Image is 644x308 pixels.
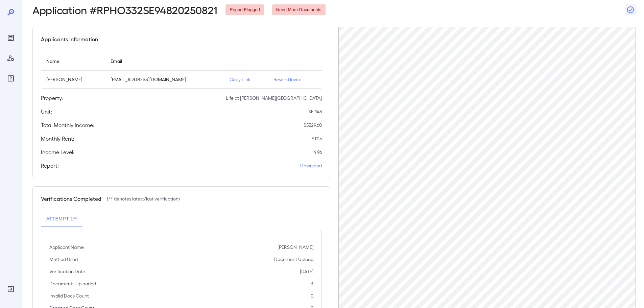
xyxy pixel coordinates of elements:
[272,7,326,13] span: Need More Documents
[625,4,636,15] button: Close Report
[105,51,224,71] th: Email
[274,256,313,263] p: Document Upload
[41,108,52,116] h5: Unit:
[49,256,78,263] p: Method Used
[5,32,16,43] div: Reports
[300,268,313,275] p: [DATE]
[300,162,322,169] a: Download
[41,195,101,203] h5: Verifications Completed
[5,73,16,84] div: FAQ
[49,244,84,251] p: Applicant Name
[308,108,322,115] p: SE-948
[107,195,180,202] p: (** denotes latest/last verification)
[278,244,313,251] p: [PERSON_NAME]
[225,7,264,13] span: Report Flagged
[311,292,313,299] p: 0
[273,76,316,83] p: Resend Invite
[41,135,74,143] h5: Monthly Rent:
[41,148,74,156] h5: Income Level:
[311,280,313,287] p: 3
[49,280,96,287] p: Documents Uploaded
[304,122,322,128] p: $ 5529.60
[41,211,82,227] button: Attempt 1**
[5,284,16,294] div: Log Out
[41,162,59,170] h5: Report:
[5,53,16,64] div: Manage Users
[41,51,322,89] table: simple table
[226,95,322,101] p: Life at [PERSON_NAME][GEOGRAPHIC_DATA]
[230,76,263,83] p: Copy Link
[41,51,105,71] th: Name
[41,94,63,102] h5: Property:
[41,121,94,129] h5: Total Monthly Income:
[49,268,85,275] p: Verification Date
[41,35,98,43] h5: Applicants Information
[314,149,322,156] p: 4.96
[312,135,322,142] p: $ 1115
[32,4,217,16] h2: Application # RPHO332SE94820250821
[46,76,100,83] p: [PERSON_NAME]
[111,76,219,83] p: [EMAIL_ADDRESS][DOMAIN_NAME]
[49,292,89,299] p: Invalid Docs Count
